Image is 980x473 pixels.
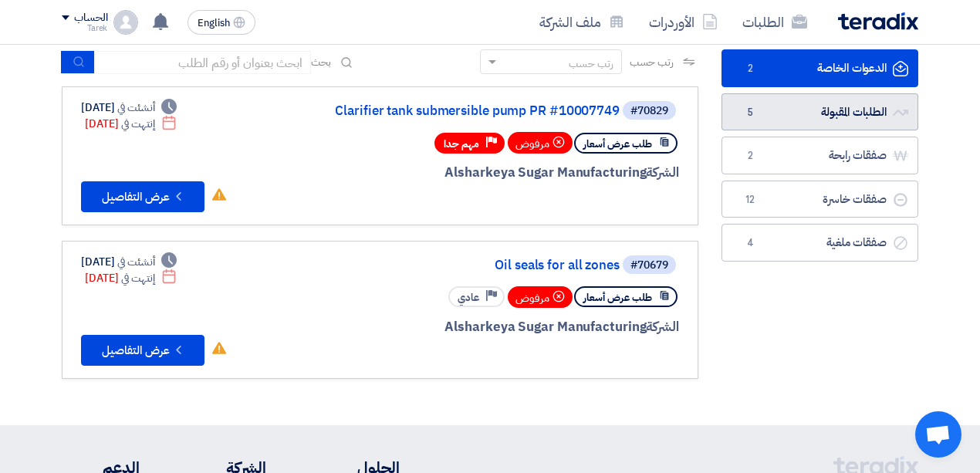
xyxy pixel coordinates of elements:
span: طلب عرض أسعار [583,290,652,305]
a: الأوردرات [637,4,730,40]
span: 5 [741,105,759,120]
div: #70829 [630,106,668,117]
span: 2 [741,61,759,76]
span: أنشئت في [117,254,154,270]
div: الحساب [74,12,107,25]
div: رتب حسب [569,56,613,72]
div: مرفوض [508,286,573,308]
img: profile_test.png [113,10,138,35]
span: 2 [741,148,759,164]
span: الشركة [646,163,679,182]
span: إنتهت في [121,116,154,132]
a: الدعوات الخاصة2 [721,49,918,87]
span: أنشئت في [117,100,154,116]
div: #70679 [630,260,668,271]
div: مرفوض [508,132,573,154]
div: [DATE] [81,254,177,270]
button: عرض التفاصيل [81,181,204,212]
div: [DATE] [85,270,177,286]
a: الطلبات [730,4,819,40]
span: 4 [741,235,759,251]
div: Tarek [62,24,107,32]
span: إنتهت في [121,270,154,286]
a: Oil seals for all zones [311,258,620,272]
span: الشركة [646,317,679,336]
a: Open chat [915,411,961,458]
div: [DATE] [81,100,177,116]
button: English [188,10,255,35]
img: Teradix logo [838,12,918,30]
div: Alsharkeya Sugar Manufacturing [308,163,679,183]
a: الطلبات المقبولة5 [721,93,918,131]
span: طلب عرض أسعار [583,137,652,151]
a: ملف الشركة [527,4,637,40]
span: بحث [311,54,331,70]
div: [DATE] [85,116,177,132]
span: مهم جدا [444,137,479,151]
a: صفقات رابحة2 [721,137,918,174]
button: عرض التفاصيل [81,335,204,366]
a: Clarifier tank submersible pump PR #10007749 [311,104,620,118]
input: ابحث بعنوان أو رقم الطلب [95,51,311,74]
span: عادي [458,290,479,305]
a: صفقات خاسرة12 [721,181,918,218]
div: Alsharkeya Sugar Manufacturing [308,317,679,337]
span: رتب حسب [630,54,674,70]
a: صفقات ملغية4 [721,224,918,262]
span: 12 [741,192,759,208]
span: English [198,18,230,29]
